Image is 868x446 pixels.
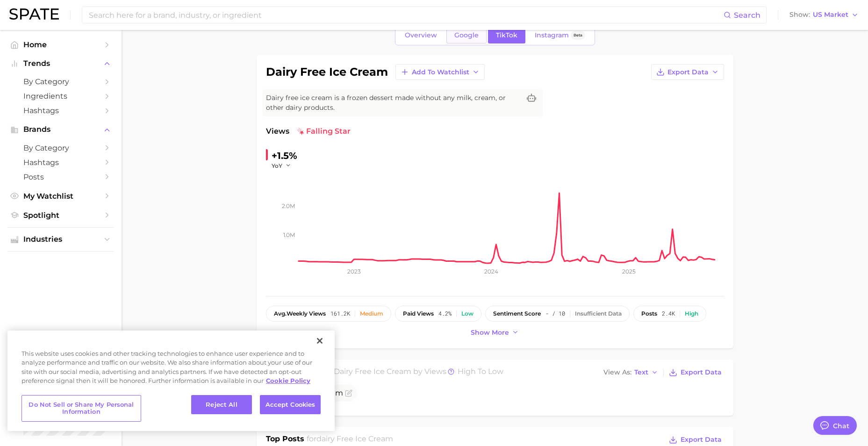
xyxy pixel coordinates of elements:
span: falling star [297,126,351,137]
tspan: 1.0m [283,231,295,238]
img: SPATE [9,8,59,20]
div: High [685,310,698,317]
button: View AsText [601,367,661,379]
span: Trends [23,59,98,68]
span: sentiment score [493,310,541,317]
button: paid views4.2%Low [395,306,481,322]
button: Industries [7,232,114,246]
span: Text [634,370,648,375]
span: Spotlight [23,211,98,220]
a: Home [7,37,114,52]
span: Dairy free ice cream is a frozen dessert made without any milk, cream, or other dairy products. [266,93,520,113]
button: posts2.4kHigh [633,306,706,322]
span: Hashtags [23,106,98,115]
span: Hashtags [23,158,98,167]
div: Privacy [7,331,335,431]
abbr: average [274,310,287,317]
span: Add to Watchlist [412,68,469,76]
span: Search [734,11,760,20]
span: Google [454,31,479,39]
tspan: 2.0m [282,202,295,209]
span: Show [789,12,810,17]
a: My Watchlist [7,189,114,203]
span: 161.2k [330,310,350,317]
span: paid views [403,310,434,317]
button: Reject All [191,395,252,415]
a: More information about your privacy, opens in a new tab [266,377,310,384]
span: 2.4k [662,310,675,317]
img: falling star [297,128,304,135]
a: Spotlight [7,208,114,223]
tspan: 2023 [347,268,360,275]
span: 4.2% [438,310,452,317]
h1: dairy free ice cream [266,66,388,78]
input: Search here for a brand, industry, or ingredient [88,7,724,23]
span: Show more [471,329,509,337]
span: high to low [458,367,503,376]
a: Ingredients [7,89,114,103]
button: Close [309,331,330,351]
button: ShowUS Market [787,9,861,21]
a: Google [446,27,487,43]
span: Views [266,126,289,137]
span: Posts [23,173,98,181]
span: Home [23,40,98,49]
span: dairy free ice cream [316,434,393,443]
a: by Category [7,74,114,89]
span: by Category [23,144,98,152]
span: Overview [405,31,437,39]
button: avg.weekly views161.2kMedium [266,306,391,322]
span: View As [603,370,631,375]
button: Brands [7,122,114,137]
a: Posts [7,170,114,184]
span: US Market [813,12,848,17]
span: by Category [23,77,98,86]
button: Add to Watchlist [395,64,485,80]
span: Ingredients [23,92,98,101]
div: Insufficient Data [575,310,622,317]
button: Do Not Sell or Share My Personal Information [22,395,141,422]
tspan: 2024 [484,268,498,275]
span: posts [641,310,657,317]
a: Hashtags [7,155,114,170]
tspan: 2025 [622,268,636,275]
div: This website uses cookies and other tracking technologies to enhance user experience and to analy... [7,349,335,390]
span: Export Data [681,436,722,444]
button: Trends [7,57,114,71]
span: - / 10 [545,310,565,317]
button: Export Data [667,366,724,379]
span: weekly views [274,310,326,317]
h2: for by Views [322,366,503,379]
span: Export Data [681,368,722,376]
button: sentiment score- / 10Insufficient Data [485,306,630,322]
span: YoY [272,162,282,170]
a: Overview [397,27,445,43]
div: +1.5% [272,148,298,163]
button: Accept Cookies [260,395,321,415]
span: Brands [23,125,98,134]
button: Export Data [651,64,724,80]
button: YoY [272,162,292,170]
span: Instagram [535,31,569,39]
span: Beta [574,31,582,39]
span: My Watchlist [23,192,98,201]
button: Flag as miscategorized or irrelevant [345,389,352,397]
a: TikTok [488,27,525,43]
button: Show more [468,326,522,339]
a: Hashtags [7,103,114,118]
span: Industries [23,235,98,244]
div: Medium [360,310,383,317]
span: TikTok [496,31,517,39]
a: by Category [7,141,114,155]
span: dairy free ice cream [334,367,411,376]
div: Low [461,310,473,317]
span: Export Data [667,68,709,76]
div: Cookie banner [7,331,335,431]
a: InstagramBeta [527,27,593,43]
